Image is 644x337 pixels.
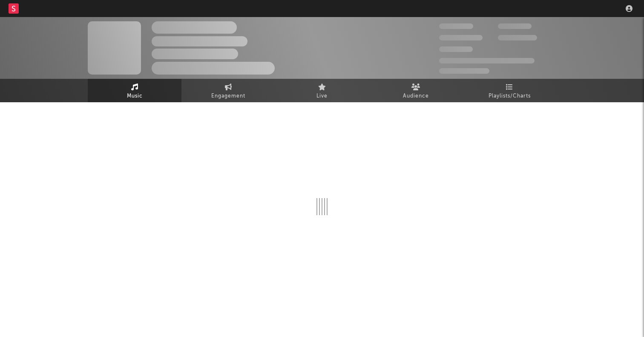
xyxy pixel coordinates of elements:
[498,23,532,29] span: 100,000
[211,91,245,101] span: Engagement
[439,23,473,29] span: 300,000
[489,91,531,101] span: Playlists/Charts
[403,91,429,101] span: Audience
[88,79,181,102] a: Music
[316,91,328,101] span: Live
[498,35,537,40] span: 1,000,000
[439,46,473,52] span: 100,000
[463,79,556,102] a: Playlists/Charts
[439,35,483,40] span: 50,000,000
[181,79,275,102] a: Engagement
[369,79,463,102] a: Audience
[127,91,143,101] span: Music
[439,58,535,63] span: 50,000,000 Monthly Listeners
[275,79,369,102] a: Live
[439,68,489,74] span: Jump Score: 85.0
